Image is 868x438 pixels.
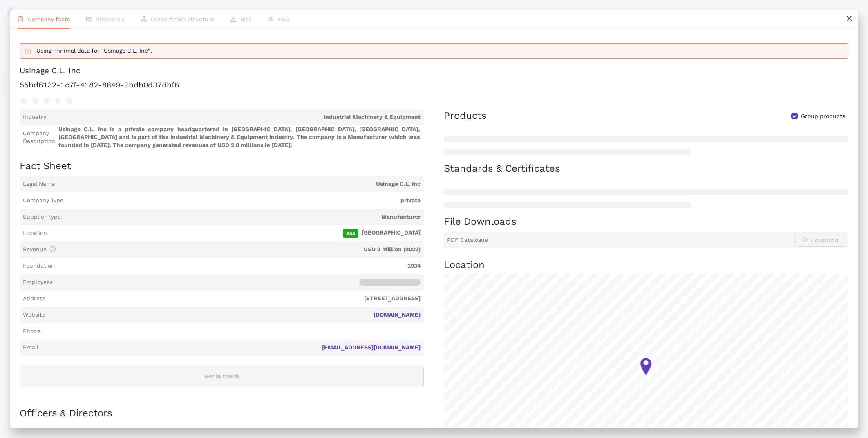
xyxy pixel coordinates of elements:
span: star [31,97,39,105]
span: star [43,97,51,105]
span: Email [23,344,38,352]
span: [GEOGRAPHIC_DATA] [50,229,421,238]
span: Supplier Type [23,213,61,221]
span: Industry [23,113,46,121]
div: Using minimal data for "Usinage C.L. Inc". [36,47,845,55]
span: Company facts [28,16,70,22]
span: fund-view [86,16,92,22]
h2: Location [444,258,848,272]
span: PDF Catalogue [447,236,488,244]
span: Revenue [23,246,56,253]
span: Manufacturer [64,213,421,221]
span: star [54,97,62,105]
span: Location [23,229,47,237]
div: Products [444,109,487,123]
h2: Officers & Directors [20,407,424,420]
h1: 55bd6132-1c7f-4182-8849-9bdb0d37dbf6 [20,80,848,90]
div: Usinage C.L. Inc [20,65,80,76]
span: Group products [798,112,848,121]
span: apartment [141,16,147,22]
span: star [20,97,28,105]
span: Company Type [23,197,63,205]
h2: File Downloads [444,215,848,229]
span: private [67,197,421,205]
span: Website [23,311,45,319]
span: eye [268,16,274,22]
span: warning [230,16,236,22]
span: star [65,97,74,105]
span: [STREET_ADDRESS] [49,295,421,303]
h2: Fact Sheet [20,159,424,173]
span: ESG [278,16,289,22]
span: Organization structure [151,16,214,22]
span: info-circle [50,246,56,252]
span: Usinage C.L. Inc [58,180,421,188]
span: Company Description [23,130,55,145]
h2: Standards & Certificates [444,162,848,176]
span: Legal Name [23,180,55,188]
span: info-circle [25,49,31,54]
span: close [846,15,852,22]
span: Risk [240,16,252,22]
button: close [840,10,858,28]
span: Employees [23,278,53,286]
span: Aaa [343,229,358,238]
span: Industrial Machinery & Equipment [49,113,421,121]
span: USD 2 Million (2022) [59,246,421,254]
span: Foundation [23,262,55,270]
span: Usinage C.L. Inc is a private company headquartered in [GEOGRAPHIC_DATA], [GEOGRAPHIC_DATA], [GEO... [58,125,421,150]
span: Financials [96,16,125,22]
span: 1934 [58,262,421,270]
span: Address [23,295,45,303]
span: Phone [23,327,40,335]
